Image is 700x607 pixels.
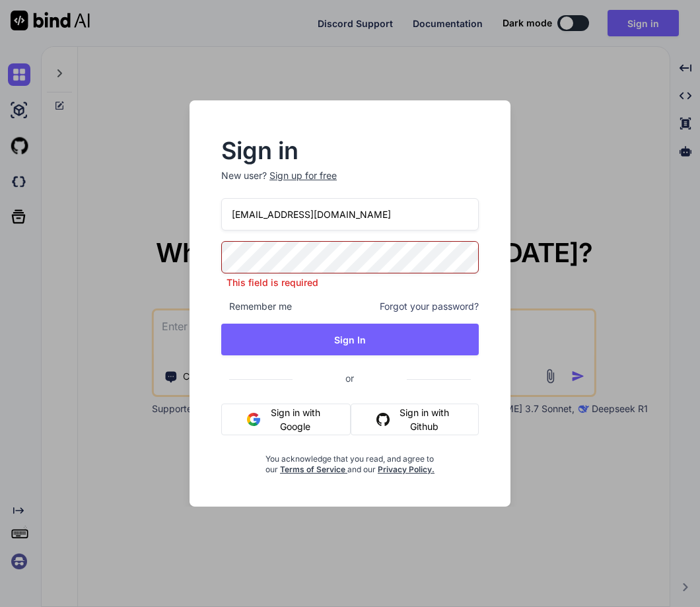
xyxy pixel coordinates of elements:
[378,464,435,474] a: Privacy Policy.
[221,169,479,198] p: New user?
[280,464,347,474] a: Terms of Service
[376,413,390,426] img: github
[221,198,479,231] input: Login or Email
[221,276,479,289] p: This field is required
[221,300,292,313] span: Remember me
[269,169,337,182] div: Sign up for free
[293,362,407,394] span: or
[221,140,479,161] h2: Sign in
[221,324,479,355] button: Sign In
[351,404,479,435] button: Sign in with Github
[380,300,479,313] span: Forgot your password?
[221,404,351,435] button: Sign in with Google
[264,446,436,475] div: You acknowledge that you read, and agree to our and our
[247,413,260,426] img: google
